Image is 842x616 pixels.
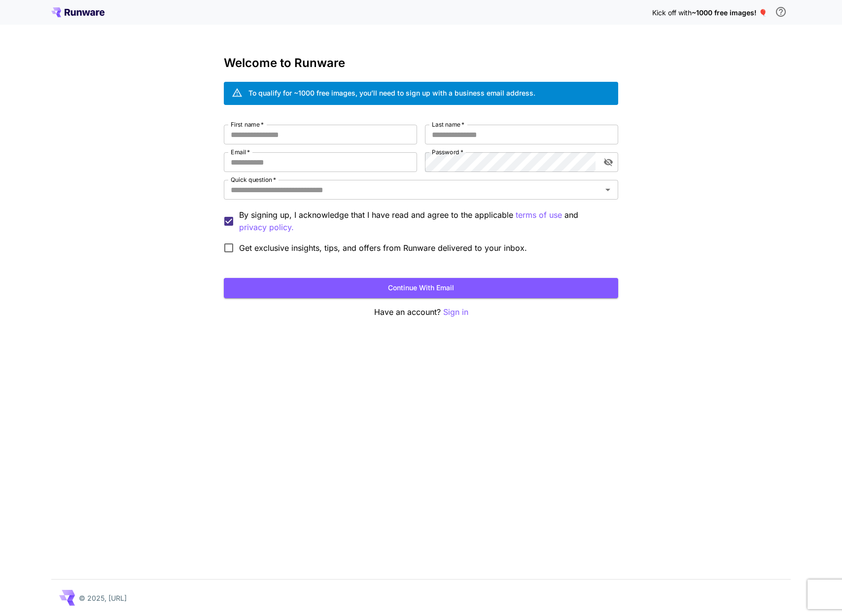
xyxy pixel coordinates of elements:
div: To qualify for ~1000 free images, you’ll need to sign up with a business email address. [248,88,535,98]
button: Continue with email [224,278,618,298]
label: Email [231,148,250,156]
h3: Welcome to Runware [224,56,618,70]
button: toggle password visibility [599,153,617,171]
p: Have an account? [224,306,618,318]
button: By signing up, I acknowledge that I have read and agree to the applicable terms of use and [239,221,294,234]
label: Quick question [231,175,276,184]
p: By signing up, I acknowledge that I have read and agree to the applicable and [239,209,610,234]
span: Kick off with [652,8,692,17]
label: Password [432,148,463,156]
button: Sign in [443,306,468,318]
p: terms of use [516,209,562,221]
p: © 2025, [URL] [79,593,127,603]
button: In order to qualify for free credit, you need to sign up with a business email address and click ... [771,2,791,22]
button: Open [601,183,615,197]
button: By signing up, I acknowledge that I have read and agree to the applicable and privacy policy. [516,209,562,221]
span: ~1000 free images! 🎈 [692,8,767,17]
label: First name [231,120,264,129]
span: Get exclusive insights, tips, and offers from Runware delivered to your inbox. [239,242,527,254]
p: privacy policy. [239,221,294,234]
label: Last name [432,120,464,129]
